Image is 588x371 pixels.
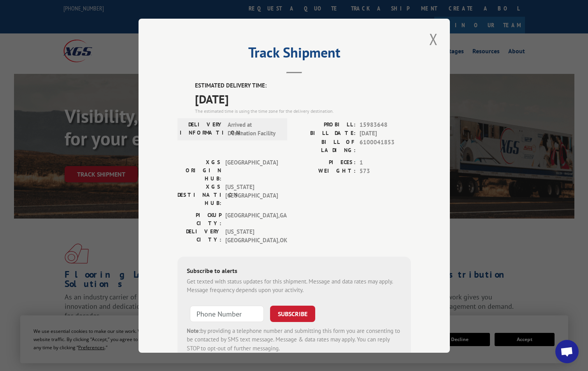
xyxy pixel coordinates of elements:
div: Get texted with status updates for this shipment. Message and data rates may apply. Message frequ... [187,277,402,294]
span: 1 [360,158,411,167]
label: XGS DESTINATION HUB: [177,182,221,207]
a: Open chat [555,340,579,363]
span: Arrived at Destination Facility [228,120,280,138]
label: PICKUP CITY: [177,211,221,227]
strong: Note: [187,327,200,334]
input: Phone Number [190,305,264,322]
label: DELIVERY CITY: [177,227,221,245]
span: [US_STATE][GEOGRAPHIC_DATA] , OK [225,227,278,245]
span: [US_STATE][GEOGRAPHIC_DATA] [225,182,278,207]
div: by providing a telephone number and submitting this form you are consenting to be contacted by SM... [187,326,402,353]
label: ESTIMATED DELIVERY TIME: [195,81,411,90]
button: SUBSCRIBE [270,305,315,322]
span: [DATE] [360,129,411,138]
span: 6100041853 [360,138,411,154]
label: DELIVERY INFORMATION: [180,120,224,138]
label: PIECES: [294,158,356,167]
span: [GEOGRAPHIC_DATA] [225,158,278,182]
div: The estimated time is using the time zone for the delivery destination. [195,107,411,114]
button: Close modal [427,28,440,50]
span: 15983648 [360,120,411,129]
div: Subscribe to alerts [187,266,402,277]
h2: Track Shipment [177,47,411,62]
label: PROBILL: [294,120,356,129]
span: [DATE] [195,90,411,107]
label: BILL DATE: [294,129,356,138]
label: WEIGHT: [294,167,356,176]
span: [GEOGRAPHIC_DATA] , GA [225,211,278,227]
label: XGS ORIGIN HUB: [177,158,221,182]
span: 573 [360,167,411,176]
label: BILL OF LADING: [294,138,356,154]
